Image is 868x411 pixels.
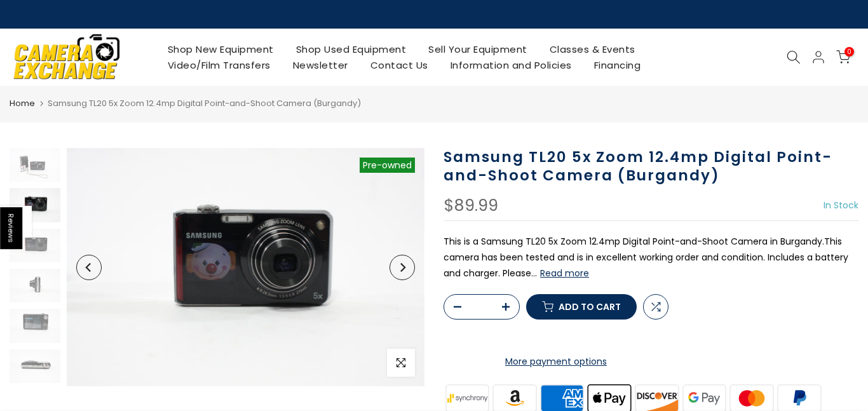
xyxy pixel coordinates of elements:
h1: Samsung TL20 5x Zoom 12.4mp Digital Point-and-Shoot Camera (Burgandy) [444,148,858,185]
a: Home [10,97,35,110]
button: Previous [76,255,102,280]
span: Samsung TL20 5x Zoom 12.4mp Digital Point-and-Shoot Camera (Burgandy) [48,97,361,109]
a: More payment options [444,354,668,370]
button: Next [390,255,415,280]
span: Add to cart [559,302,621,311]
a: Sell Your Equipment [417,41,539,57]
a: Newsletter [281,57,359,73]
div: $89.99 [444,198,498,214]
a: Classes & Events [538,41,646,57]
p: This is a Samsung TL20 5x Zoom 12.4mp Digital Point-and-Shoot Camera in Burgandy.This camera has ... [444,234,858,282]
a: Video/Film Transfers [156,57,281,73]
a: 0 [836,50,850,64]
a: Financing [583,57,652,73]
span: In Stock [824,199,858,212]
a: Shop New Equipment [156,41,285,57]
button: Read more [540,267,589,279]
a: Contact Us [359,57,439,73]
button: Add to cart [526,294,637,320]
a: Information and Policies [439,57,583,73]
a: Shop Used Equipment [285,41,417,57]
span: 0 [844,47,854,57]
